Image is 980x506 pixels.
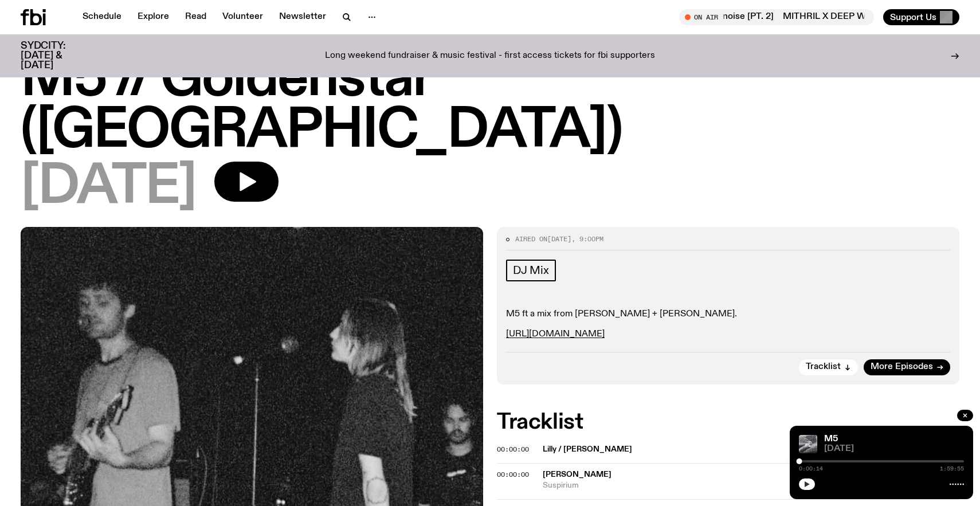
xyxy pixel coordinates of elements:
[178,9,213,25] a: Read
[497,472,529,478] button: 00:00:00
[543,444,952,455] span: Lilly / [PERSON_NAME]
[543,480,959,491] span: Suspirium
[799,466,823,472] span: 0:00:14
[799,359,858,375] button: Tracklist
[515,234,547,244] span: Aired on
[571,234,603,244] span: , 9:00pm
[506,260,556,281] a: DJ Mix
[21,41,94,70] h3: SYDCITY: [DATE] & [DATE]
[513,264,549,277] span: DJ Mix
[215,9,270,25] a: Volunteer
[543,470,611,478] span: [PERSON_NAME]
[131,9,176,25] a: Explore
[547,234,571,244] span: [DATE]
[497,446,529,453] button: 00:00:00
[890,12,936,22] span: Support Us
[824,445,964,453] span: [DATE]
[940,466,964,472] span: 1:59:55
[497,412,959,433] h2: Tracklist
[272,9,333,25] a: Newsletter
[21,162,196,213] span: [DATE]
[325,51,655,61] p: Long weekend fundraiser & music festival - first access tickets for fbi supporters
[506,330,605,339] a: [URL][DOMAIN_NAME]
[76,9,128,25] a: Schedule
[864,359,950,375] a: More Episodes
[21,54,959,157] h1: M5 // Goldenstar ([GEOGRAPHIC_DATA])
[806,363,841,371] span: Tracklist
[497,470,529,479] span: 00:00:00
[824,434,838,444] a: M5
[883,9,959,25] button: Support Us
[679,9,874,25] button: On AirMITHRIL X DEEP WEB | feat. s280f, Litvrgy & Shapednoise [PT. 2]MITHRIL X DEEP WEB | feat. s...
[497,445,529,454] span: 00:00:00
[871,363,933,371] span: More Episodes
[506,309,950,320] p: M5 ft a mix from [PERSON_NAME] + [PERSON_NAME].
